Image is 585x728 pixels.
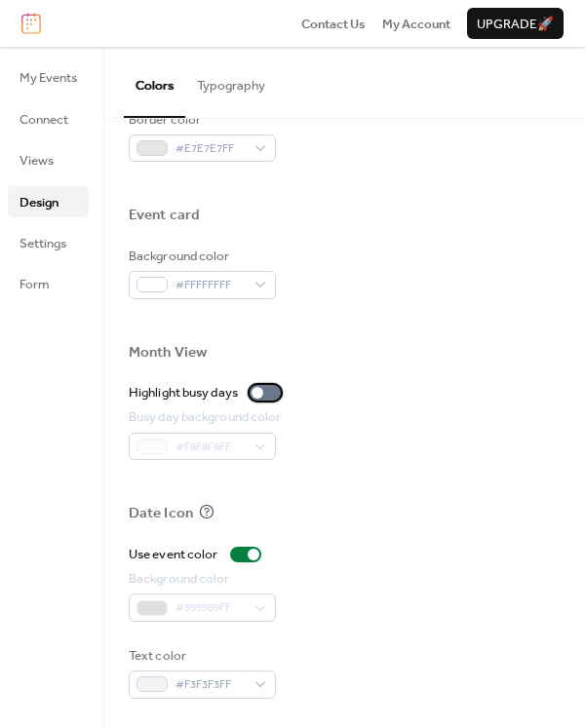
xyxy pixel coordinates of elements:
a: Form [8,268,89,299]
span: Form [19,275,50,294]
a: Settings [8,227,89,258]
img: logo [21,13,41,34]
a: Connect [8,103,89,134]
div: Highlight busy days [129,383,238,402]
div: Text color [129,646,272,666]
span: My Events [19,68,77,88]
span: Views [19,151,54,171]
div: Event card [129,206,200,225]
span: #F3F3F3FF [175,675,245,695]
span: Upgrade 🚀 [477,15,554,34]
a: Contact Us [301,14,366,33]
a: Design [8,186,89,217]
span: Connect [19,110,68,130]
span: My Account [382,15,450,34]
span: #E7E7E7FF [175,139,245,159]
span: Settings [19,234,66,253]
button: Upgrade🚀 [467,8,564,39]
span: Design [19,193,58,212]
a: My Account [382,14,450,33]
div: Busy day background color [129,407,282,427]
div: Use event color [129,545,218,564]
div: Background color [129,569,272,589]
div: Month View [129,343,207,363]
div: Border color [129,110,272,130]
span: Contact Us [301,15,366,34]
button: Typography [185,47,277,115]
span: #FFFFFFFF [175,276,245,295]
a: My Events [8,61,89,93]
button: Colors [124,47,185,117]
a: Views [8,144,89,175]
div: Background color [129,247,272,266]
div: Date Icon [129,504,193,523]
